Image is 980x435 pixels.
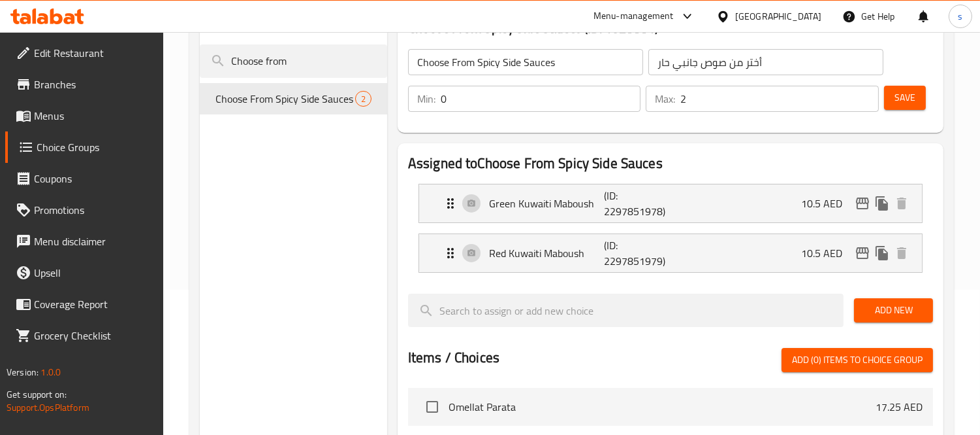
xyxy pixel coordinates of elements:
[34,265,153,281] span: Upsell
[408,294,844,327] input: search
[34,108,153,124] span: Menus
[408,179,933,228] li: Expand
[735,9,821,24] div: [GEOGRAPHIC_DATA]
[215,91,355,107] span: Choose From Spicy Side Sauces
[419,234,922,272] div: Expand
[5,226,164,257] a: Menu disclaimer
[489,196,604,211] p: Green Kuwaiti Maboush
[40,364,61,381] span: 1.0.0
[801,245,853,261] p: 10.5 AED
[876,399,923,415] p: 17.25 AED
[419,184,922,222] div: Expand
[34,171,153,186] span: Coupons
[864,302,923,319] span: Add New
[355,91,371,107] div: Choices
[417,91,435,107] p: Min:
[5,131,164,163] a: Choice Groups
[872,194,892,213] button: duplicate
[5,257,164,288] a: Upsell
[34,328,153,343] span: Grocery Checklist
[5,69,164,100] a: Branches
[37,139,153,155] span: Choice Groups
[958,9,962,24] span: s
[872,243,892,263] button: duplicate
[604,237,681,269] p: (ID: 2297851979)
[200,44,387,78] input: search
[5,100,164,131] a: Menus
[408,154,933,173] h2: Assigned to Choose From Spicy Side Sauces
[34,45,153,61] span: Edit Restaurant
[7,386,67,403] span: Get support on:
[489,245,604,261] p: Red Kuwaiti Maboush
[34,296,153,312] span: Coverage Report
[853,243,872,263] button: edit
[419,393,446,421] span: Select choice
[34,202,153,218] span: Promotions
[5,163,164,194] a: Coupons
[408,348,499,368] h2: Items / Choices
[5,194,164,226] a: Promotions
[7,399,89,416] a: Support.OpsPlatform
[34,77,153,92] span: Branches
[604,188,681,219] p: (ID: 2297851978)
[408,18,933,39] h3: Choose From Spicy Side Sauces (ID: 1028881)
[408,228,933,278] li: Expand
[801,196,853,211] p: 10.5 AED
[210,13,294,33] h2: Choice Groups
[892,243,911,263] button: delete
[884,86,926,110] button: Save
[200,83,387,114] div: Choose From Spicy Side Sauces2
[593,9,674,24] div: Menu-management
[894,90,915,106] span: Save
[854,298,933,322] button: Add New
[655,91,675,107] p: Max:
[34,234,153,249] span: Menu disclaimer
[853,194,872,213] button: edit
[5,37,164,69] a: Edit Restaurant
[7,364,39,381] span: Version:
[5,320,164,351] a: Grocery Checklist
[356,93,371,105] span: 2
[892,194,911,213] button: delete
[5,288,164,320] a: Coverage Report
[782,348,933,372] button: Add (0) items to choice group
[792,352,923,368] span: Add (0) items to choice group
[449,399,876,415] span: Omellat Parata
